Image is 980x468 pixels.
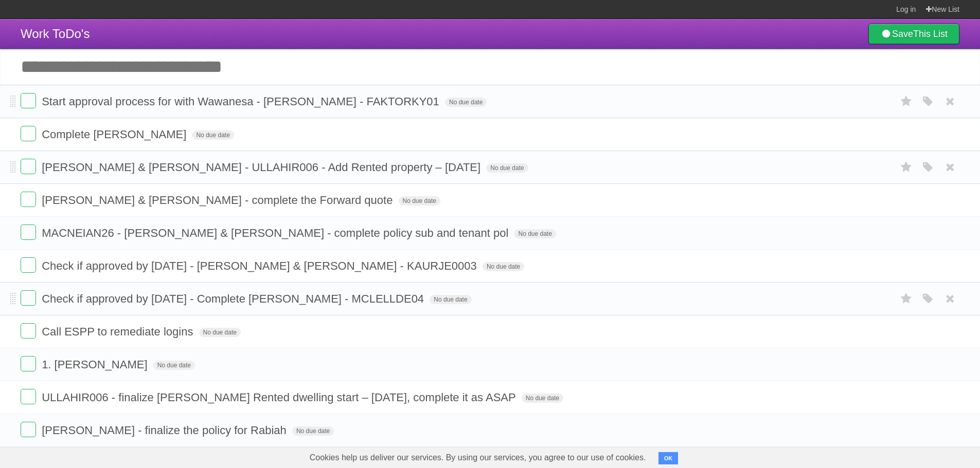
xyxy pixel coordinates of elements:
span: Start approval process for with Wawanesa - [PERSON_NAME] - FAKTORKY01 [42,95,442,108]
label: Done [21,323,36,339]
span: Call ESPP to remediate logins [42,325,195,338]
button: OK [658,452,679,464]
label: Done [21,257,36,273]
span: No due date [522,394,563,403]
label: Star task [897,93,916,110]
span: Complete [PERSON_NAME] [42,128,189,141]
span: No due date [292,426,334,436]
span: No due date [153,361,195,370]
a: SaveThis List [868,24,959,44]
label: Done [21,356,36,371]
label: Done [21,290,36,306]
span: [PERSON_NAME] - finalize the policy for Rabiah [42,424,289,437]
span: No due date [486,163,528,173]
span: Check if approved by [DATE] - [PERSON_NAME] & [PERSON_NAME] - KAURJE0003 [42,259,479,272]
label: Done [21,93,36,108]
span: No due date [483,262,524,271]
label: Done [21,422,36,437]
b: This List [913,29,948,39]
label: Done [21,192,36,207]
span: [PERSON_NAME] & [PERSON_NAME] - ULLAHIR006 - Add Rented property – [DATE] [42,161,483,174]
label: Done [21,224,36,240]
span: Work ToDo's [21,27,90,41]
span: [PERSON_NAME] & [PERSON_NAME] - complete the Forward quote [42,194,395,207]
label: Done [21,159,36,174]
span: 1. [PERSON_NAME] [42,358,150,371]
span: Cookies help us deliver our services. By using our services, you agree to our use of cookies. [299,447,656,468]
span: No due date [514,229,556,238]
label: Done [21,389,36,404]
label: Star task [897,159,916,176]
label: Star task [897,290,916,307]
span: No due date [399,196,440,205]
span: Check if approved by [DATE] - Complete [PERSON_NAME] - MCLELLDE04 [42,292,426,305]
span: No due date [445,98,487,107]
label: Done [21,126,36,141]
span: No due date [199,328,241,337]
span: No due date [192,130,234,140]
span: ULLAHIR006 - finalize [PERSON_NAME] Rented dwelling start – [DATE], complete it as ASAP [42,391,519,404]
span: No due date [430,295,471,304]
span: MACNEIAN26 - [PERSON_NAME] & [PERSON_NAME] - complete policy sub and tenant pol [42,227,511,239]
